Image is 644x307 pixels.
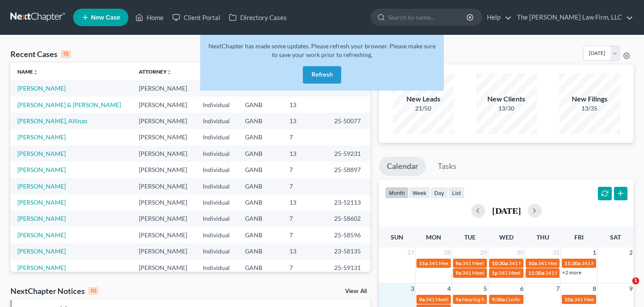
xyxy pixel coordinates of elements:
td: GANB [238,97,282,113]
a: [PERSON_NAME] [17,264,66,271]
td: 7 [282,162,327,178]
td: 13 [282,243,327,260]
div: 13/35 [559,104,620,113]
a: Directory Cases [225,10,291,25]
span: 30 [516,247,524,258]
div: New Clients [476,94,537,104]
span: 1 [592,247,597,258]
span: 1p [492,270,498,276]
td: 23-58135 [327,243,370,260]
td: GANB [238,162,282,178]
td: GANB [238,260,282,276]
span: 27 [406,247,415,258]
td: 13 [282,97,327,113]
span: 6 [519,283,524,294]
td: Individual [196,97,238,113]
a: [PERSON_NAME] [17,199,66,206]
td: 7 [282,211,327,227]
td: [PERSON_NAME] [132,80,196,96]
td: [PERSON_NAME] [132,227,196,243]
a: [PERSON_NAME] [17,247,66,255]
span: 7 [555,283,560,294]
span: 3 [410,283,415,294]
span: 28 [443,247,452,258]
a: [PERSON_NAME] [17,166,66,173]
td: 7 [282,260,327,276]
a: Nameunfold_more [17,68,38,75]
span: 2 [628,247,634,258]
span: 9a [419,296,425,303]
td: 13 [282,113,327,129]
td: Individual [196,211,238,227]
td: [PERSON_NAME] [132,162,196,178]
span: 341 Meeting for [PERSON_NAME] [545,270,624,276]
span: Sun [391,233,403,241]
td: Individual [196,113,238,129]
i: unfold_more [33,70,38,75]
td: Individual [196,80,238,96]
td: GANB [238,129,282,145]
td: [PERSON_NAME] [132,97,196,113]
td: Individual [196,227,238,243]
td: [PERSON_NAME] [132,243,196,260]
td: 13 [282,145,327,162]
td: GANB [238,227,282,243]
td: 25-59131 [327,260,370,276]
span: 9a [456,260,461,267]
a: [PERSON_NAME], Allinzo [17,117,87,125]
a: [PERSON_NAME] [17,215,66,222]
button: day [430,187,448,199]
td: 7 [282,129,327,145]
span: 341 Meeting for [PERSON_NAME] [499,270,577,276]
td: 23-52113 [327,194,370,210]
td: GANB [238,178,282,194]
td: [PERSON_NAME] [132,145,196,162]
a: Home [131,10,168,25]
span: Mon [426,233,441,241]
a: [PERSON_NAME] [17,84,66,92]
td: 7 [282,227,327,243]
span: 4 [446,283,452,294]
td: Individual [196,145,238,162]
h2: [DATE] [492,206,521,215]
span: 11a [419,260,428,267]
td: 13 [282,194,327,210]
td: 25-59231 [327,145,370,162]
span: Fri [574,233,584,241]
td: [PERSON_NAME] [132,260,196,276]
span: 1 [632,277,639,284]
td: Individual [196,129,238,145]
span: 341 Meeting for [PERSON_NAME] [426,296,504,303]
td: 25-58897 [327,162,370,178]
a: [PERSON_NAME] [17,150,66,157]
input: Search by name... [388,9,468,25]
span: 11:30a [564,260,580,267]
a: [PERSON_NAME] & [PERSON_NAME] [17,101,121,108]
div: 21/50 [393,104,454,113]
a: [PERSON_NAME] [17,133,66,141]
a: [PERSON_NAME] [17,182,66,190]
td: 25-50077 [327,113,370,129]
span: Wed [499,233,513,241]
td: Individual [196,243,238,260]
td: [PERSON_NAME] [132,211,196,227]
button: list [448,187,465,199]
span: New Case [91,14,120,21]
span: 10a [564,296,573,303]
span: NextChapter has made some updates. Please refresh your browser. Please make sure to save your wor... [208,42,436,58]
span: 341 Meeting for [PERSON_NAME] [462,260,540,267]
td: Individual [196,260,238,276]
span: 341 Meeting for [PERSON_NAME] [429,260,507,267]
span: 29 [479,247,488,258]
td: [PERSON_NAME] [132,129,196,145]
div: 13/30 [476,104,537,113]
td: 25-58602 [327,211,370,227]
td: Individual [196,178,238,194]
a: Client Portal [168,10,225,25]
div: Recent Cases [10,49,71,59]
span: 31 [552,247,560,258]
a: View All [345,288,367,294]
td: GANB [238,113,282,129]
div: 15 [61,50,71,58]
i: unfold_more [167,70,172,75]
